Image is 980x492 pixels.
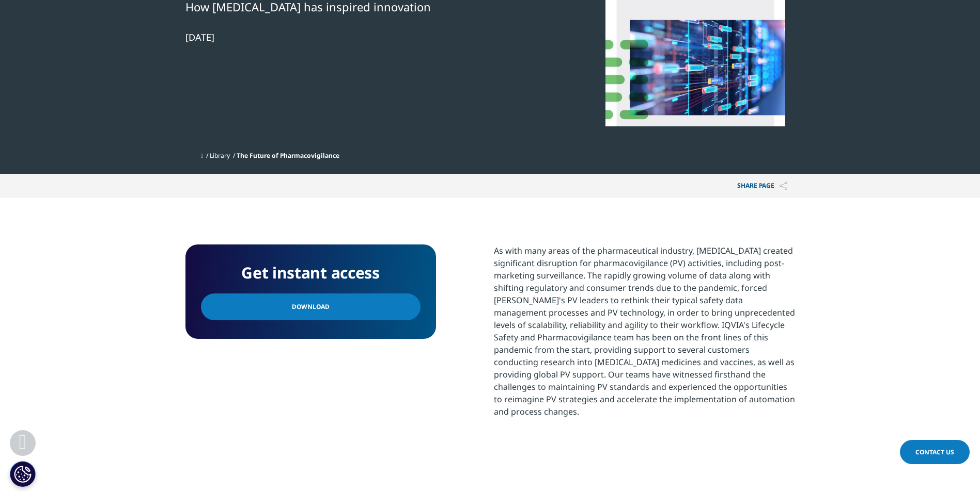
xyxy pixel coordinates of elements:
[915,448,954,456] span: Contact Us
[780,182,787,190] img: Share PAGE
[729,174,795,198] p: Share PAGE
[210,151,230,160] a: Library
[494,244,795,425] p: As with many areas of the pharmaceutical industry, [MEDICAL_DATA] created significant disruption ...
[900,440,970,464] a: Contact Us
[201,260,421,286] h4: Get instant access
[729,174,795,198] button: Share PAGEShare PAGE
[185,31,540,43] div: [DATE]
[201,293,421,320] a: Download
[292,301,330,313] span: Download
[237,151,339,160] span: The Future of Pharmacovigilance
[10,461,36,487] button: Cookies Settings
